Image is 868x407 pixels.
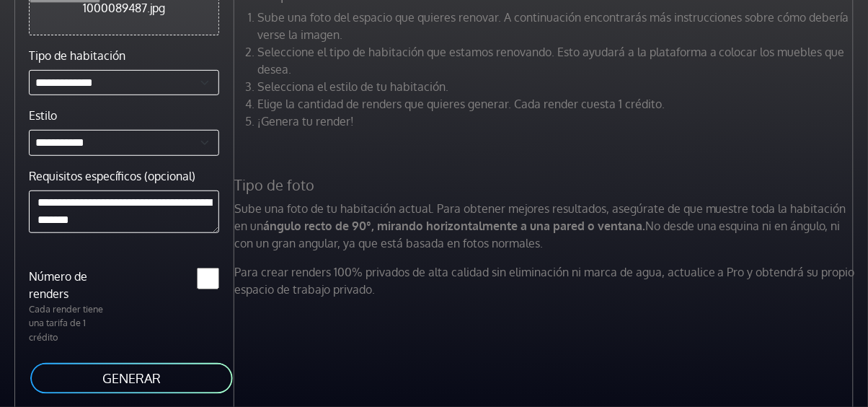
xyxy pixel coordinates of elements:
button: GENERAR [29,362,234,395]
font: Seleccione el tipo de habitación que estamos renovando. Esto ayudará a la plataforma a colocar lo... [257,45,845,76]
font: Para crear renders 100% privados de alta calidad sin eliminación ni marca de agua, actualice a Pr... [234,265,855,297]
font: Selecciona el estilo de tu habitación. [257,79,448,94]
font: Requisitos específicos (opcional) [29,169,195,183]
font: Elige la cantidad de renders que quieres generar. Cada render cuesta 1 crédito. [257,97,665,111]
font: Tipo de foto [234,175,314,194]
font: GENERAR [102,371,161,387]
font: Sube una foto del espacio que quieres renovar. A continuación encontrarás más instrucciones sobre... [257,10,849,42]
font: Cada render tiene una tarifa de 1 crédito [29,303,103,342]
font: ¡Genera tu render! [257,114,354,128]
font: ángulo recto de 90°, mirando horizontalmente a una pared o ventana. [263,219,645,233]
font: Número de renders [29,269,87,301]
font: Tipo de habitación [29,48,125,63]
font: Sube una foto de tu habitación actual. Para obtener mejores resultados, asegúrate de que muestre ... [234,201,846,233]
font: Estilo [29,108,57,123]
